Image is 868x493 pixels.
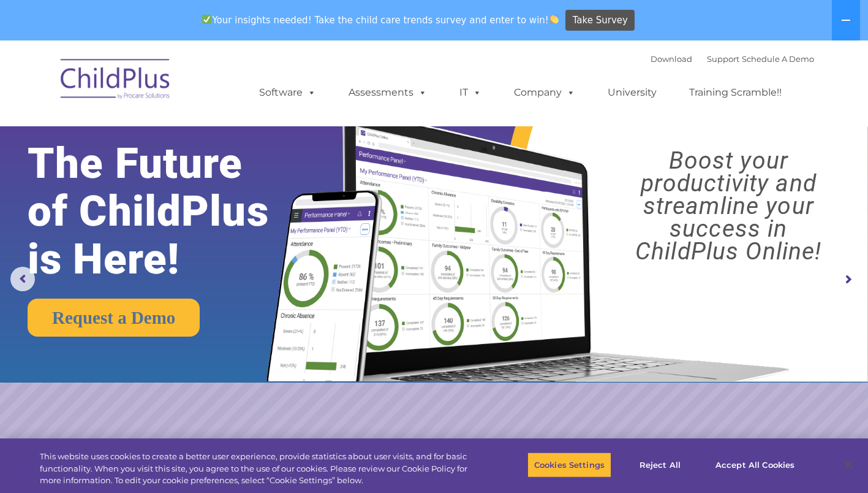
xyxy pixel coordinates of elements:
[709,452,801,478] button: Accept All Cookies
[742,54,814,64] a: Schedule A Demo
[170,81,208,90] span: Last name
[28,299,200,337] a: Request a Demo
[527,452,611,478] button: Cookies Settings
[595,80,669,105] a: University
[502,80,587,105] a: Company
[651,54,692,64] a: Download
[707,54,739,64] a: Support
[677,80,794,105] a: Training Scramble!!
[600,150,858,263] rs-layer: Boost your productivity and streamline your success in ChildPlus Online!
[336,80,439,105] a: Assessments
[170,131,222,140] span: Phone number
[197,8,564,32] span: Your insights needed! Take the child care trends survey and enter to win!
[622,452,698,478] button: Reject All
[28,140,305,283] rs-layer: The Future of ChildPlus is Here!
[835,451,862,478] button: Close
[247,80,328,105] a: Software
[202,15,211,24] img: ✅
[573,10,628,31] span: Take Survey
[55,50,177,112] img: ChildPlus by Procare Solutions
[651,54,814,64] font: |
[447,80,494,105] a: IT
[40,451,477,487] div: This website uses cookies to create a better user experience, provide statistics about user visit...
[549,15,559,24] img: 👏
[565,10,635,31] a: Take Survey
